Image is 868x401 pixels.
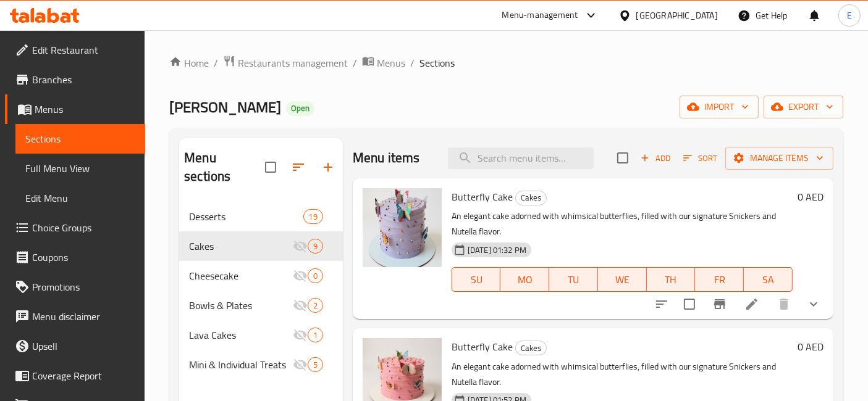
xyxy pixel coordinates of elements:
div: Bowls & Plates2 [179,291,343,320]
span: Menu disclaimer [32,309,135,324]
button: MO [500,267,549,292]
span: Select to update [676,291,702,317]
button: show more [799,289,828,319]
input: search [448,147,594,169]
span: WE [603,271,642,289]
button: TU [549,267,598,292]
svg: Inactive section [293,357,308,372]
svg: Inactive section [293,328,308,342]
span: Add [639,151,672,165]
span: Select all sections [258,154,284,180]
span: [DATE] 01:32 PM [463,244,531,256]
span: Butterfly Cake [452,337,513,356]
span: Cakes [189,239,293,254]
span: Coverage Report [32,368,135,383]
span: FR [700,271,739,289]
span: Promotions [32,279,135,294]
span: Open [286,103,314,114]
span: TH [652,271,691,289]
li: / [410,56,415,70]
li: / [214,56,218,70]
button: sort-choices [647,289,676,319]
div: Menu-management [502,8,578,23]
h2: Menu sections [184,149,265,186]
button: TH [647,267,696,292]
button: Add [636,149,675,168]
div: Desserts19 [179,202,343,231]
a: Edit Restaurant [5,35,145,65]
h2: Menu items [353,149,420,167]
div: Lava Cakes1 [179,320,343,350]
span: Cakes [516,191,546,205]
span: Edit Restaurant [32,43,135,57]
a: Home [169,56,209,70]
a: Restaurants management [223,55,348,71]
button: Branch-specific-item [705,289,735,319]
a: Upsell [5,331,145,361]
span: Cakes [516,341,546,355]
span: E [847,9,852,22]
h6: 0 AED [798,188,824,205]
div: Mini & Individual Treats5 [179,350,343,379]
span: Mini & Individual Treats [189,357,293,372]
span: Restaurants management [238,56,348,70]
div: Lava Cakes [189,328,293,342]
span: Cheesecake [189,268,293,283]
div: items [308,298,323,313]
a: Coupons [5,242,145,272]
span: Coupons [32,250,135,265]
svg: Inactive section [293,298,308,313]
button: delete [769,289,799,319]
span: 9 [308,241,322,252]
img: Butterfly Cake [363,188,442,267]
span: 5 [308,359,322,371]
svg: Inactive section [293,268,308,283]
a: Full Menu View [15,154,145,183]
span: 1 [308,329,322,341]
a: Menus [5,94,145,124]
button: Manage items [725,147,833,170]
span: Choice Groups [32,220,135,235]
span: Sort sections [284,152,313,182]
a: Promotions [5,272,145,302]
span: Branches [32,72,135,87]
a: Branches [5,65,145,94]
svg: Show Choices [806,297,821,312]
span: Menus [35,102,135,117]
span: Sort [683,151,717,165]
span: Manage items [735,151,824,166]
span: TU [554,271,593,289]
span: export [773,99,833,115]
div: items [308,239,323,254]
button: FR [695,267,744,292]
span: Edit Menu [25,191,135,205]
span: Bowls & Plates [189,298,293,313]
a: Menus [362,55,405,71]
a: Choice Groups [5,213,145,242]
span: 19 [304,211,322,223]
span: Desserts [189,209,303,224]
h6: 0 AED [798,338,824,355]
div: Cakes9 [179,231,343,261]
p: An elegant cake adorned with whimsical butterflies, filled with our signature Snickers and Nutell... [452,359,793,390]
span: Menus [377,56,405,70]
span: SU [457,271,496,289]
nav: Menu sections [179,197,343,384]
div: [GEOGRAPHIC_DATA] [636,9,718,22]
button: Add section [313,152,343,182]
button: SU [452,267,501,292]
a: Edit Menu [15,183,145,213]
div: Cakes [515,191,547,205]
div: items [308,357,323,372]
span: Butterfly Cake [452,188,513,206]
div: items [308,268,323,283]
div: items [303,209,323,224]
button: WE [598,267,647,292]
a: Sections [15,124,145,154]
span: SA [749,271,788,289]
p: An elegant cake adorned with whimsical butterflies, filled with our signature Snickers and Nutell... [452,209,793,239]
